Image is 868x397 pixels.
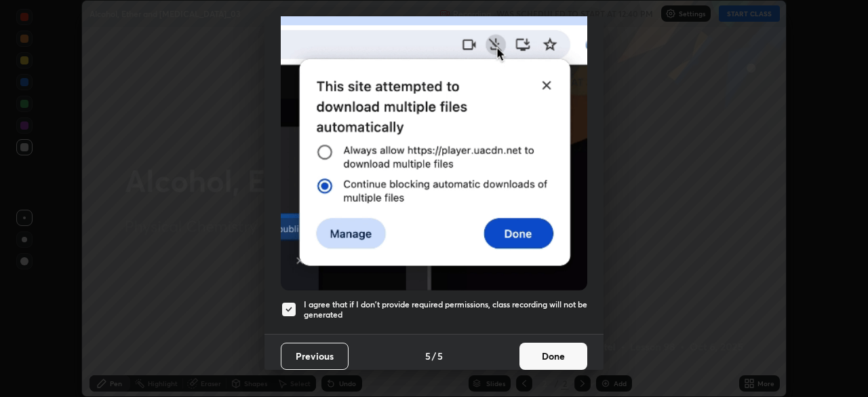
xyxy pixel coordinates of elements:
button: Done [519,343,587,370]
h5: I agree that if I don't provide required permissions, class recording will not be generated [304,299,587,320]
h4: / [432,349,436,363]
button: Previous [281,343,349,370]
h4: 5 [425,349,431,363]
h4: 5 [437,349,443,363]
